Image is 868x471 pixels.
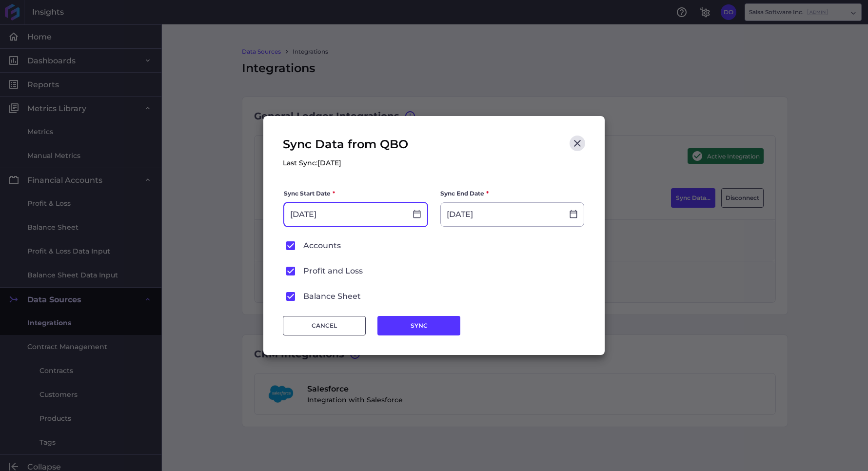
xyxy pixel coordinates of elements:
input: Select Date [284,203,407,226]
span: Accounts [303,240,341,252]
span: Sync Start Date [284,189,331,198]
span: Sync End Date [440,189,484,198]
span: Balance Sheet [303,291,361,302]
input: Select Date [441,203,563,226]
button: CANCEL [283,316,366,335]
div: Sync Data from QBO [283,136,408,169]
button: SYNC [377,316,460,335]
button: Close [570,136,585,151]
p: Last Sync: [DATE] [283,157,408,169]
span: Profit and Loss [303,265,363,277]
